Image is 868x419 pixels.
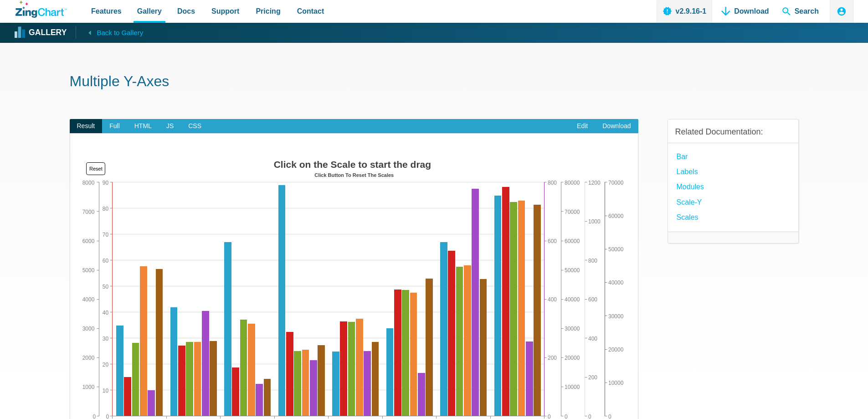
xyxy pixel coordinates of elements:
[97,27,143,39] span: Back to Gallery
[70,72,799,93] h1: Multiple Y-Axes
[102,119,127,134] span: Full
[159,119,181,134] span: JS
[595,119,638,134] a: Download
[675,127,791,137] h3: Related Documentation:
[137,5,162,17] span: Gallery
[677,150,688,163] a: Bar
[29,29,67,37] strong: Gallery
[70,119,103,134] span: Result
[677,166,698,178] a: Labels
[211,5,239,17] span: Support
[76,26,143,39] a: Back to Gallery
[177,5,195,17] span: Docs
[91,5,122,17] span: Features
[127,119,159,134] span: HTML
[297,5,324,17] span: Contact
[256,5,280,17] span: Pricing
[15,26,67,40] a: Gallery
[677,181,704,193] a: modules
[15,1,67,18] a: ZingChart Logo. Click to return to the homepage
[677,196,702,208] a: Scale-Y
[181,119,209,134] span: CSS
[570,119,595,134] a: Edit
[677,211,699,223] a: Scales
